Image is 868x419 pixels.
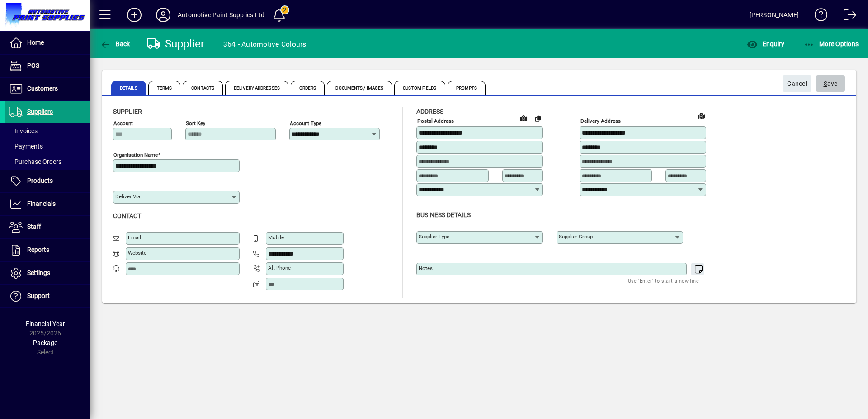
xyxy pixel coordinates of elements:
span: Orders [291,81,325,95]
button: Enquiry [745,36,787,52]
span: Customers [27,85,58,92]
button: Profile [149,7,178,23]
span: Invoices [9,127,38,135]
span: Settings [27,269,50,276]
span: Financials [27,200,56,207]
a: Products [5,170,90,192]
a: Logout [837,2,857,31]
mat-label: Alt Phone [268,265,291,271]
span: Products [27,177,53,184]
button: Add [120,7,149,23]
mat-label: Notes [419,265,433,271]
span: Reports [27,246,49,253]
span: Contact [113,212,141,219]
span: Details [111,81,146,95]
span: Documents / Images [327,81,392,95]
span: Staff [27,223,41,230]
span: Support [27,292,50,299]
a: Settings [5,262,90,284]
span: Package [33,339,57,346]
mat-label: Organisation name [113,152,158,158]
span: Back [100,40,130,47]
span: Delivery Addresses [225,81,288,95]
span: Prompts [448,81,486,95]
span: Contacts [183,81,223,95]
mat-label: Email [128,234,141,241]
mat-hint: Use 'Enter' to start a new line [628,275,699,286]
a: View on map [694,108,708,123]
span: Address [416,108,443,115]
a: Financials [5,193,90,215]
span: Business details [416,211,471,219]
a: Customers [5,78,90,100]
a: POS [5,55,90,77]
span: More Options [804,40,859,47]
a: Payments [5,139,90,154]
mat-label: Supplier group [559,233,593,240]
span: Custom Fields [394,81,445,95]
span: Home [27,39,44,46]
a: View on map [516,111,531,125]
a: Knowledge Base [808,2,828,31]
span: Payments [9,143,43,150]
a: Invoices [5,123,90,139]
mat-label: Supplier type [419,233,449,240]
mat-label: Website [128,250,146,256]
a: Staff [5,216,90,238]
button: Copy to Delivery address [531,111,545,126]
mat-label: Deliver via [115,193,140,200]
button: Cancel [783,75,811,92]
span: S [824,80,827,87]
button: Save [816,75,845,92]
button: More Options [802,36,861,52]
mat-label: Account [113,120,133,126]
span: Purchase Orders [9,158,61,165]
span: Supplier [113,108,142,115]
mat-label: Mobile [268,234,284,241]
span: Cancel [787,76,807,91]
a: Purchase Orders [5,154,90,169]
app-page-header-button: Back [90,36,140,52]
span: Suppliers [27,108,53,115]
div: Supplier [147,37,205,51]
span: ave [824,76,838,91]
a: Support [5,285,90,307]
span: POS [27,62,39,69]
span: Financial Year [26,320,65,327]
a: Reports [5,239,90,261]
mat-label: Sort key [186,120,205,126]
span: Enquiry [747,40,784,47]
div: Automotive Paint Supplies Ltd [178,8,264,22]
div: [PERSON_NAME] [750,8,799,22]
button: Back [98,36,132,52]
mat-label: Account Type [290,120,321,126]
div: 364 - Automotive Colours [223,37,307,51]
a: Home [5,32,90,54]
span: Terms [148,81,181,95]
